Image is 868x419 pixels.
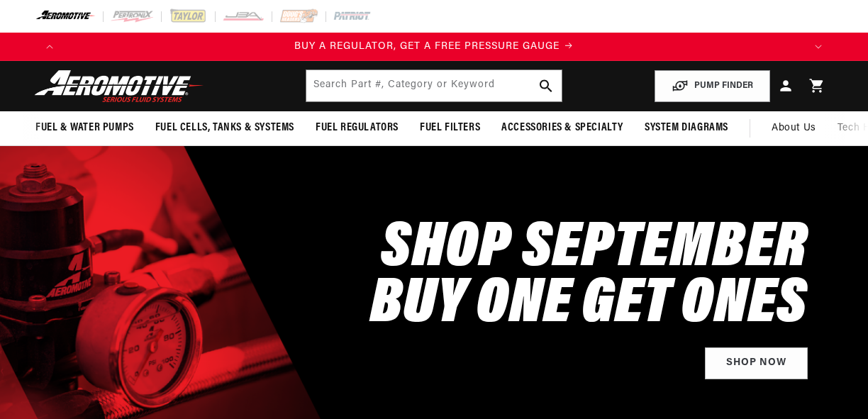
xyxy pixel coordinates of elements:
[370,222,808,334] h2: SHOP SEPTEMBER BUY ONE GET ONES
[804,33,833,61] button: Translation missing: en.sections.announcements.next_announcement
[645,121,728,135] span: System Diagrams
[64,39,804,55] div: 1 of 4
[306,70,561,101] input: Search by Part Number, Category or Keyword
[305,111,409,145] summary: Fuel Regulators
[705,347,808,379] a: Shop Now
[35,121,134,135] span: Fuel & Water Pumps
[294,41,560,52] span: BUY A REGULATOR, GET A FREE PRESSURE GAUGE
[530,70,562,101] button: search button
[761,111,827,145] a: About Us
[634,111,739,145] summary: System Diagrams
[316,121,399,135] span: Fuel Regulators
[145,111,305,145] summary: Fuel Cells, Tanks & Systems
[35,33,64,61] button: Translation missing: en.sections.announcements.previous_announcement
[155,121,294,135] span: Fuel Cells, Tanks & Systems
[501,121,623,135] span: Accessories & Specialty
[655,70,770,102] button: PUMP FINDER
[64,39,804,55] a: BUY A REGULATOR, GET A FREE PRESSURE GAUGE
[30,69,208,103] img: Aeromotive
[491,111,634,145] summary: Accessories & Specialty
[64,39,804,55] div: Announcement
[409,111,491,145] summary: Fuel Filters
[25,111,145,145] summary: Fuel & Water Pumps
[420,121,480,135] span: Fuel Filters
[772,123,816,133] span: About Us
